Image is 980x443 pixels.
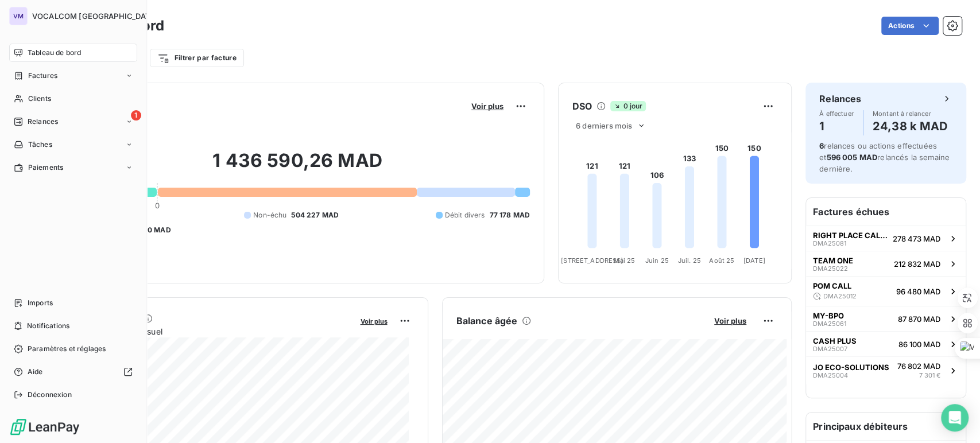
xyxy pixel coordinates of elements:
[28,71,57,81] span: Factures
[576,121,632,130] span: 6 derniers mois
[813,363,889,372] span: JO ECO-SOLUTIONS
[468,101,507,111] button: Voir plus
[28,48,81,58] span: Tableau de bord
[806,198,966,226] h6: Factures échues
[873,117,948,135] h4: 24,38 k MAD
[9,7,28,25] div: VM
[645,256,669,264] tspan: Juin 25
[28,116,58,127] span: Relances
[806,413,966,440] h6: Principaux débiteurs
[9,418,80,436] img: Logo LeanPay
[445,210,485,220] span: Débit divers
[743,256,765,264] tspan: [DATE]
[65,325,353,337] span: Chiffre d'affaires mensuel
[806,306,966,331] button: MY-BPODMA2506187 870 MAD
[806,226,966,251] button: RIGHT PLACE CALL [GEOGRAPHIC_DATA]DMA25081278 473 MAD
[813,231,888,240] span: RIGHT PLACE CALL [GEOGRAPHIC_DATA]
[806,276,966,306] button: POM CALLDMA2501296 480 MAD
[711,316,750,326] button: Voir plus
[28,390,72,400] span: Déconnexion
[893,234,940,243] span: 278 473 MAD
[813,336,857,345] span: CASH PLUS
[610,101,646,111] span: 0 jour
[806,331,966,356] button: CASH PLUSDMA2500786 100 MAD
[155,201,160,210] span: 0
[489,210,530,220] span: 77 178 MAD
[28,367,43,377] span: Aide
[678,256,701,264] tspan: Juil. 25
[813,372,848,379] span: DMA25004
[361,317,388,325] span: Voir plus
[150,49,244,67] button: Filtrer par facture
[881,17,939,35] button: Actions
[819,92,861,106] h6: Relances
[813,240,846,247] span: DMA25081
[894,259,940,269] span: 212 832 MAD
[813,345,847,352] span: DMA25007
[28,94,51,104] span: Clients
[456,314,518,328] h6: Balance âgée
[898,314,940,324] span: 87 870 MAD
[823,293,857,300] span: DMA25012
[357,316,391,326] button: Voir plus
[709,256,734,264] tspan: Août 25
[9,363,137,381] a: Aide
[471,102,503,111] span: Voir plus
[28,344,106,354] span: Paramètres et réglages
[819,141,824,150] span: 6
[819,110,854,117] span: À effectuer
[291,210,339,220] span: 504 227 MAD
[28,298,53,308] span: Imports
[806,356,966,384] button: JO ECO-SOLUTIONSDMA2500476 802 MAD7 301 €
[813,311,844,320] span: MY-BPO
[813,281,851,290] span: POM CALL
[896,287,940,296] span: 96 480 MAD
[813,265,848,272] span: DMA25022
[813,256,853,265] span: TEAM ONE
[614,256,635,264] tspan: Mai 25
[65,149,530,184] h2: 1 436 590,26 MAD
[806,251,966,276] button: TEAM ONEDMA25022212 832 MAD
[873,110,948,117] span: Montant à relancer
[897,362,940,371] span: 76 802 MAD
[27,321,69,331] span: Notifications
[919,371,940,380] span: 7 301 €
[826,153,877,162] span: 596 005 MAD
[819,117,854,135] h4: 1
[898,340,940,349] span: 86 100 MAD
[28,162,63,173] span: Paiements
[253,210,286,220] span: Non-échu
[32,11,158,21] span: VOCALCOM [GEOGRAPHIC_DATA]
[572,99,592,113] h6: DSO
[561,256,623,264] tspan: [STREET_ADDRESS]
[131,110,141,121] span: 1
[813,320,846,327] span: DMA25061
[28,139,52,150] span: Tâches
[941,404,969,432] div: Open Intercom Messenger
[819,141,950,173] span: relances ou actions effectuées et relancés la semaine dernière.
[714,316,746,325] span: Voir plus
